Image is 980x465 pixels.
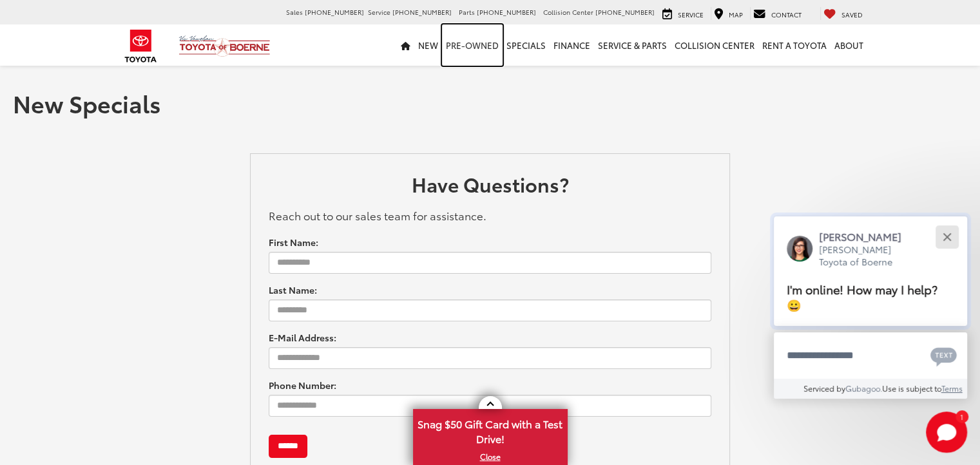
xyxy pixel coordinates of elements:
span: [PHONE_NUMBER] [595,7,655,17]
a: Gubagoo. [845,383,882,394]
span: Collision Center [543,7,593,17]
span: Use is subject to [882,383,941,394]
a: Map [711,7,746,20]
div: Close[PERSON_NAME][PERSON_NAME] Toyota of BoerneI'm online! How may I help? 😀Type your messageCha... [774,216,967,399]
h1: New Specials [13,90,967,116]
a: Home [397,24,414,66]
p: [PERSON_NAME] Toyota of Boerne [819,243,914,269]
svg: Start Chat [926,412,967,453]
span: Parts [459,7,475,17]
a: My Saved Vehicles [820,7,866,20]
a: Specials [503,24,550,66]
a: Finance [550,24,594,66]
span: Sales [286,7,303,17]
label: First Name: [269,236,318,249]
span: Saved [841,10,863,19]
a: Service & Parts: Opens in a new tab [594,24,671,66]
textarea: Type your message [774,332,967,379]
p: Reach out to our sales team for assistance. [269,207,712,223]
span: Map [729,10,743,19]
a: Service [659,7,707,20]
span: Snag $50 Gift Card with a Test Drive! [414,410,566,450]
a: Collision Center [671,24,758,66]
label: Last Name: [269,283,317,296]
span: Service [368,7,390,17]
span: 1 [960,413,963,419]
a: Terms [941,383,963,394]
a: Pre-Owned [442,24,503,66]
button: Close [933,223,961,251]
a: About [831,24,867,66]
button: Chat with SMS [927,341,961,370]
span: [PHONE_NUMBER] [305,7,364,17]
img: Toyota [117,25,165,67]
span: Contact [771,10,802,19]
span: I'm online! How may I help? 😀 [787,280,937,313]
span: Service [678,10,704,19]
span: Serviced by [803,383,845,394]
label: Phone Number: [269,379,336,392]
a: Contact [750,7,805,20]
a: Rent a Toyota [758,24,831,66]
h2: Have Questions? [269,173,712,201]
p: [PERSON_NAME] [819,229,914,243]
button: Toggle Chat Window [926,412,967,453]
label: E-Mail Address: [269,331,336,344]
span: [PHONE_NUMBER] [392,7,452,17]
svg: Text [930,346,957,366]
span: [PHONE_NUMBER] [477,7,536,17]
img: Vic Vaughan Toyota of Boerne [178,35,271,57]
a: New [414,24,442,66]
